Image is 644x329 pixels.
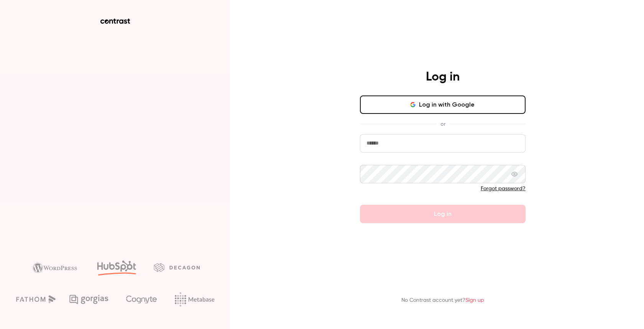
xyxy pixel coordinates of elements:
[481,186,526,191] a: Forgot password?
[360,95,526,114] button: Log in with Google
[426,69,460,85] h4: Log in
[465,298,484,303] a: Sign up
[154,263,200,271] img: decagon
[437,120,449,128] span: or
[401,296,484,304] p: No Contrast account yet?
